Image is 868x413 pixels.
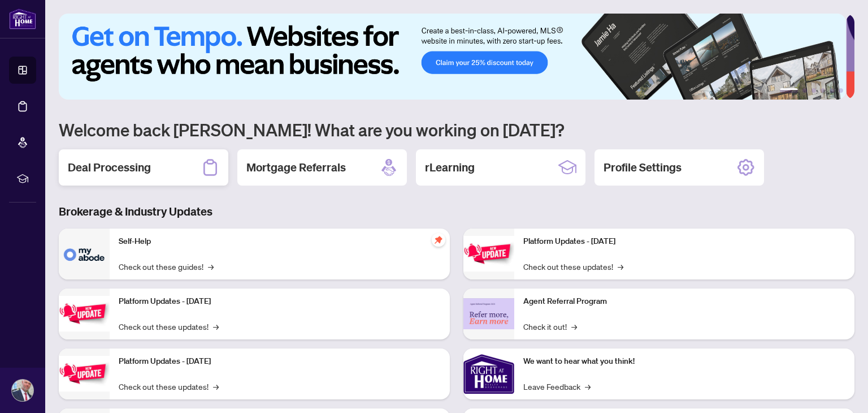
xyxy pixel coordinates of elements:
p: Platform Updates - [DATE] [119,295,441,308]
img: Slide 0 [59,14,846,100]
p: Self-Help [119,235,441,248]
a: Leave Feedback→ [523,380,591,393]
img: Profile Icon [12,380,33,401]
img: Platform Updates - July 21, 2025 [59,356,110,392]
a: Check out these updates!→ [119,380,219,393]
span: → [618,260,623,273]
span: → [213,380,219,393]
img: Agent Referral Program [463,298,514,329]
img: We want to hear what you think! [463,349,514,399]
button: 4 [821,88,825,93]
img: Platform Updates - June 23, 2025 [463,236,514,272]
a: Check out these updates!→ [119,320,219,333]
button: 2 [802,88,807,93]
a: Check out these updates!→ [523,260,623,273]
button: Open asap [823,373,857,407]
a: Check out these guides!→ [119,260,214,273]
span: → [213,320,219,333]
h2: Mortgage Referrals [246,160,346,175]
h1: Welcome back [PERSON_NAME]! What are you working on [DATE]? [59,119,854,140]
h2: Deal Processing [68,160,151,175]
img: Self-Help [59,229,110,279]
h2: rLearning [425,160,475,175]
button: 6 [839,88,843,93]
span: → [208,260,214,273]
span: → [571,320,577,333]
span: pushpin [432,233,445,247]
img: logo [9,8,36,29]
a: Check it out!→ [523,320,577,333]
img: Platform Updates - September 16, 2025 [59,296,110,332]
p: Agent Referral Program [523,295,845,308]
span: → [585,380,591,393]
p: Platform Updates - [DATE] [119,355,441,368]
button: 3 [811,88,816,93]
button: 5 [830,88,834,93]
button: 1 [780,88,798,93]
h3: Brokerage & Industry Updates [59,204,854,220]
p: Platform Updates - [DATE] [523,235,845,248]
h2: Profile Settings [604,160,682,175]
p: We want to hear what you think! [523,355,845,368]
